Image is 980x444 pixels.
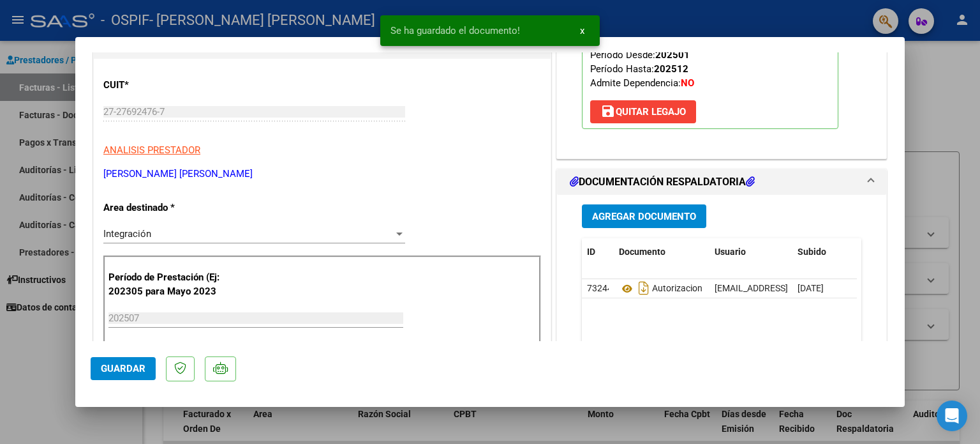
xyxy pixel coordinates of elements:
[600,103,616,119] mat-icon: save
[592,211,696,222] span: Agregar Documento
[103,201,235,215] p: Area destinado *
[655,49,690,61] strong: 202501
[590,21,745,89] span: CUIL: Nombre y Apellido: Período Desde: Período Hasta: Admite Dependencia:
[103,167,541,181] p: [PERSON_NAME] [PERSON_NAME]
[390,24,520,37] span: Se ha guardado el documento!
[587,283,612,293] span: 73244
[798,283,824,293] span: [DATE]
[856,238,920,266] datatable-header-cell: Acción
[557,169,886,195] mat-expansion-panel-header: DOCUMENTACIÓN RESPALDATORIA
[582,204,706,228] button: Agregar Documento
[582,238,614,266] datatable-header-cell: ID
[91,357,156,380] button: Guardar
[570,19,595,42] button: x
[587,247,595,257] span: ID
[798,247,826,257] span: Subido
[709,238,792,266] datatable-header-cell: Usuario
[600,106,686,118] span: Quitar Legajo
[681,77,694,89] strong: NO
[614,238,709,266] datatable-header-cell: Documento
[570,174,755,190] h1: DOCUMENTACIÓN RESPALDATORIA
[635,278,652,298] i: Descargar documento
[103,78,235,93] p: CUIT
[619,247,665,257] span: Documento
[590,100,696,123] button: Quitar Legajo
[580,25,584,36] span: x
[103,144,200,156] span: ANALISIS PRESTADOR
[654,63,688,75] strong: 202512
[792,238,856,266] datatable-header-cell: Subido
[103,228,151,240] span: Integración
[101,363,145,374] span: Guardar
[715,247,746,257] span: Usuario
[715,283,931,293] span: [EMAIL_ADDRESS][DOMAIN_NAME] - [PERSON_NAME]
[619,284,702,294] span: Autorizacion
[108,270,237,299] p: Período de Prestación (Ej: 202305 para Mayo 2023
[937,401,967,431] div: Open Intercom Messenger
